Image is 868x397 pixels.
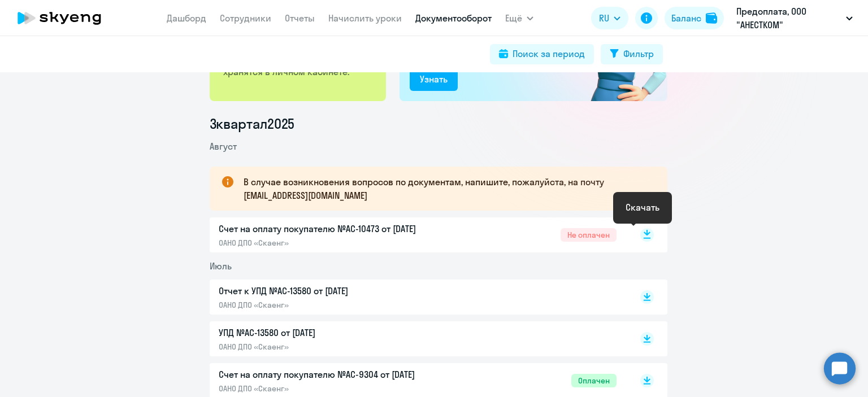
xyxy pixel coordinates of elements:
p: УПД №AC-13580 от [DATE] [219,326,456,339]
a: Сотрудники [220,12,271,24]
button: Фильтр [601,44,663,64]
button: Ещё [505,7,533,29]
p: Счет на оплату покупателю №AC-9304 от [DATE] [219,368,456,381]
a: Счет на оплату покупателю №AC-10473 от [DATE]ОАНО ДПО «Скаенг»Не оплачен [219,222,617,248]
div: Узнать [420,72,448,86]
button: Поиск за период [490,44,594,64]
span: Ещё [505,11,522,25]
a: Счет на оплату покупателю №AC-9304 от [DATE]ОАНО ДПО «Скаенг»Оплачен [219,368,617,394]
p: ОАНО ДПО «Скаенг» [219,238,456,248]
button: Балансbalance [665,7,724,29]
p: ОАНО ДПО «Скаенг» [219,342,456,352]
a: Документооборот [415,12,492,24]
p: Предоплата, ООО "АНЕСТКОМ" [736,5,841,32]
li: 3 квартал 2025 [210,115,667,133]
div: Поиск за период [513,47,585,60]
a: Дашборд [167,12,206,24]
p: Счет на оплату покупателю №AC-10473 от [DATE] [219,222,456,235]
button: RU [591,7,628,29]
button: Предоплата, ООО "АНЕСТКОМ" [731,5,858,32]
span: Август [210,141,237,152]
button: Узнать [410,68,458,91]
p: ОАНО ДПО «Скаенг» [219,300,456,310]
a: Отчет к УПД №AC-13580 от [DATE]ОАНО ДПО «Скаенг» [219,284,617,310]
p: ОАНО ДПО «Скаенг» [219,383,456,394]
a: УПД №AC-13580 от [DATE]ОАНО ДПО «Скаенг» [219,326,617,352]
img: balance [706,12,717,24]
span: Оплачен [571,374,617,387]
div: Баланс [671,11,701,25]
span: Июль [210,260,232,272]
span: Не оплачен [561,228,617,242]
a: Начислить уроки [328,12,402,24]
div: Скачать [626,200,659,214]
p: Отчет к УПД №AC-13580 от [DATE] [219,284,456,298]
a: Отчеты [285,12,315,24]
p: В случае возникновения вопросов по документам, напишите, пожалуйста, на почту [EMAIL_ADDRESS][DOM... [244,175,647,202]
div: Фильтр [623,47,654,60]
span: RU [599,11,609,25]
